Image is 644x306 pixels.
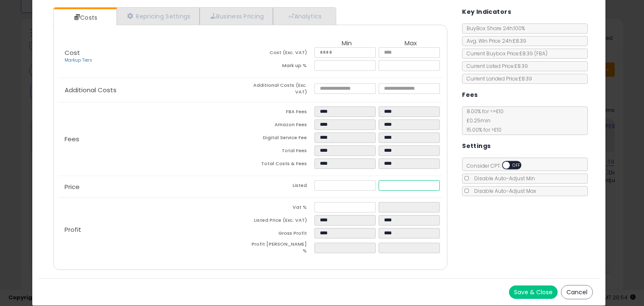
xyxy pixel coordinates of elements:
[250,215,314,228] td: Listed Price (Exc. VAT)
[58,136,250,143] p: Fees
[250,82,314,98] td: Additional Costs (Exc. VAT)
[462,141,491,151] h5: Settings
[250,202,314,215] td: Vat %
[250,60,314,73] td: Mark up %
[58,49,250,64] p: Cost
[470,175,535,182] span: Disable Auto-Adjust Min
[250,132,314,145] td: Digital Service Fee
[58,184,250,190] p: Price
[462,90,478,100] h5: Fees
[250,158,314,171] td: Total Costs & Fees
[54,9,116,26] a: Costs
[462,50,548,57] span: Current Buybox Price:
[65,57,92,63] a: Markup Tiers
[462,126,501,133] span: 15.00 % for > £10
[519,50,548,57] span: £8.39
[250,47,314,60] td: Cost (Exc. VAT)
[200,8,273,25] a: Business Pricing
[510,162,523,169] span: OFF
[462,117,491,124] span: £0.25 min
[561,285,593,299] button: Cancel
[462,62,528,70] span: Current Listed Price: £8.39
[462,75,532,82] span: Current Landed Price: £8.39
[250,241,314,257] td: Profit [PERSON_NAME] %
[273,8,335,25] a: Analytics
[250,119,314,132] td: Amazon Fees
[379,40,443,47] th: Max
[250,228,314,241] td: Gross Profit
[58,87,250,93] p: Additional Costs
[250,145,314,158] td: Total Fees
[470,187,536,194] span: Disable Auto-Adjust Max
[534,50,548,57] span: ( FBA )
[462,7,511,17] h5: Key Indicators
[462,108,504,133] span: 8.00 % for <= £10
[250,106,314,119] td: FBA Fees
[250,180,314,193] td: Listed
[117,8,200,25] a: Repricing Settings
[462,37,526,44] span: Avg. Win Price 24h: £8.39
[314,40,379,47] th: Min
[462,25,525,32] span: BuyBox Share 24h: 100%
[462,162,532,169] span: Consider CPT:
[58,226,250,233] p: Profit
[509,285,558,299] button: Save & Close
